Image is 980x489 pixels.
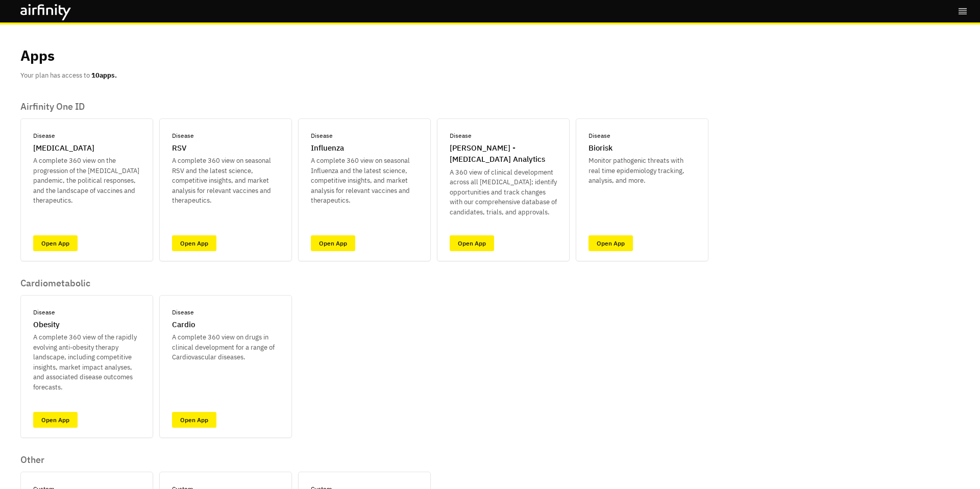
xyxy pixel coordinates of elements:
p: A complete 360 view on the progression of the [MEDICAL_DATA] pandemic, the political responses, a... [33,156,140,206]
a: Open App [589,235,633,251]
p: [MEDICAL_DATA] [33,142,94,154]
p: Influenza [311,142,344,154]
p: A complete 360 view on seasonal RSV and the latest science, competitive insights, and market anal... [172,156,279,206]
p: Airfinity One ID [20,101,708,112]
p: Disease [33,308,55,317]
p: Disease [172,308,194,317]
p: RSV [172,142,186,154]
p: Disease [33,131,55,140]
p: Monitor pathogenic threats with real time epidemiology tracking, analysis, and more. [589,156,696,186]
p: Cardiometabolic [20,278,292,289]
p: Other [20,454,431,466]
p: Disease [311,131,333,140]
a: Open App [33,235,78,251]
p: A complete 360 view on seasonal Influenza and the latest science, competitive insights, and marke... [311,156,418,206]
p: A complete 360 view on drugs in clinical development for a range of Cardiovascular diseases. [172,332,279,362]
a: Open App [33,412,78,428]
p: Disease [172,131,194,140]
p: Obesity [33,319,60,331]
a: Open App [172,235,216,251]
p: Apps [20,45,55,66]
p: Your plan has access to [20,70,117,81]
p: Biorisk [589,142,612,154]
p: Disease [450,131,472,140]
b: 10 apps. [91,71,117,80]
p: Disease [589,131,610,140]
a: Open App [450,235,494,251]
p: Cardio [172,319,195,331]
p: [PERSON_NAME] - [MEDICAL_DATA] Analytics [450,142,557,165]
a: Open App [172,412,216,428]
p: A 360 view of clinical development across all [MEDICAL_DATA]; identify opportunities and track ch... [450,167,557,217]
a: Open App [311,235,355,251]
p: A complete 360 view of the rapidly evolving anti-obesity therapy landscape, including competitive... [33,332,140,392]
